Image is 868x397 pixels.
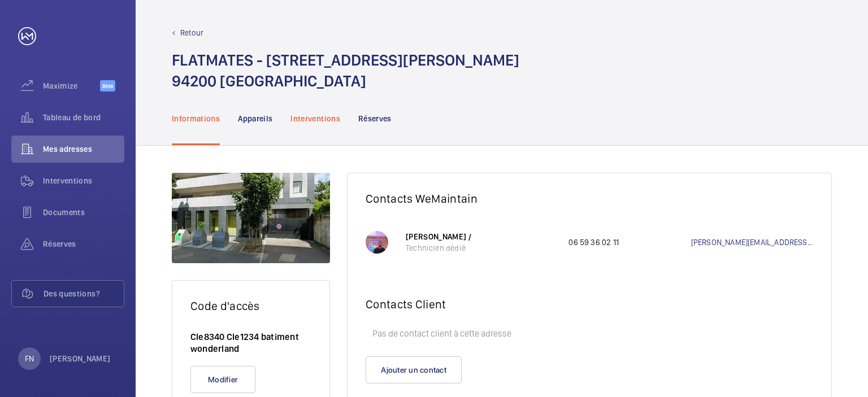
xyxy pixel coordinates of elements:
span: Des questions? [44,288,124,299]
span: Beta [100,80,115,91]
h1: FLATMATES - [STREET_ADDRESS][PERSON_NAME] 94200 [GEOGRAPHIC_DATA] [172,50,519,91]
h2: Contacts Client [366,297,813,311]
p: Appareils [238,113,272,124]
span: Documents [43,207,124,218]
p: Technicien dédié [406,242,557,254]
p: [PERSON_NAME] [50,353,111,364]
p: Interventions [290,113,340,124]
span: Interventions [43,175,124,186]
p: Informations [172,113,220,124]
p: Retour [180,27,203,38]
p: [PERSON_NAME] / [406,231,557,242]
p: Cle8340 Cle1234 batiment wonderland [190,331,311,355]
a: [PERSON_NAME][EMAIL_ADDRESS][DOMAIN_NAME] [691,237,813,248]
span: Maximize [43,80,100,91]
p: 06 59 36 02 11 [568,237,691,248]
button: Ajouter un contact [366,356,462,383]
h2: Contacts WeMaintain [366,191,813,206]
p: Réserves [358,113,392,124]
p: FN [25,353,34,364]
span: Réserves [43,238,124,250]
span: Tableau de bord [43,112,124,123]
h2: Code d'accès [190,299,311,313]
span: Mes adresses [43,143,124,155]
button: Modifier [190,366,255,393]
p: Pas de contact client à cette adresse [366,322,813,345]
